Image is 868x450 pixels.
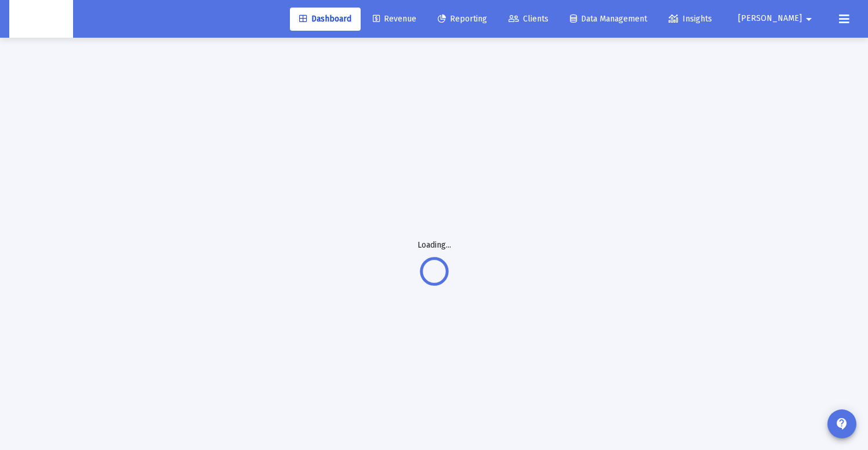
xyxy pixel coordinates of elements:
mat-icon: contact_support [835,417,849,431]
img: Dashboard [18,8,64,31]
a: Dashboard [290,8,361,31]
span: [PERSON_NAME] [738,14,802,24]
button: [PERSON_NAME] [724,7,830,30]
span: Clients [509,14,549,24]
a: Clients [499,8,558,31]
span: Insights [669,14,712,24]
mat-icon: arrow_drop_down [802,8,816,31]
a: Insights [659,8,721,31]
a: Revenue [364,8,426,31]
span: Data Management [570,14,647,24]
a: Reporting [428,8,496,31]
span: Reporting [438,14,487,24]
span: Dashboard [299,14,351,24]
a: Data Management [561,8,656,31]
span: Revenue [373,14,416,24]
